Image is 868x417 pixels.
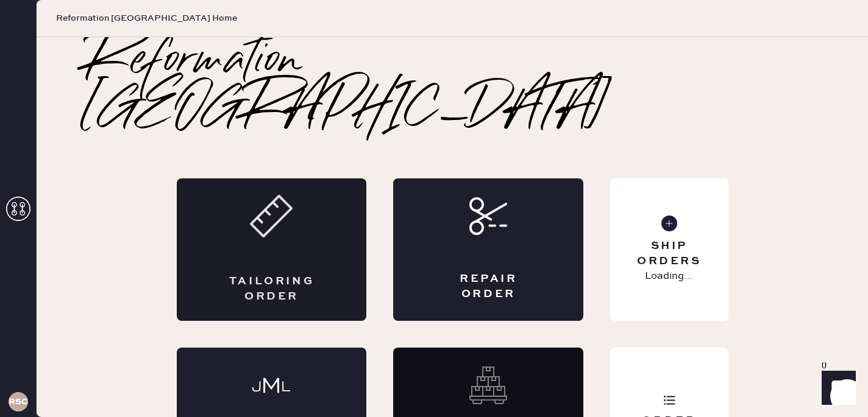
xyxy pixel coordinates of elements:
div: Ship Orders [620,239,718,269]
h3: RSCPA [9,398,28,406]
iframe: Front Chat [810,362,863,415]
span: Reformation [GEOGRAPHIC_DATA] Home [56,12,237,24]
h2: Reformation [GEOGRAPHIC_DATA] [85,37,819,135]
div: Repair Order [442,272,535,302]
div: Tailoring Order [226,274,318,304]
p: Loading... [645,269,693,284]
